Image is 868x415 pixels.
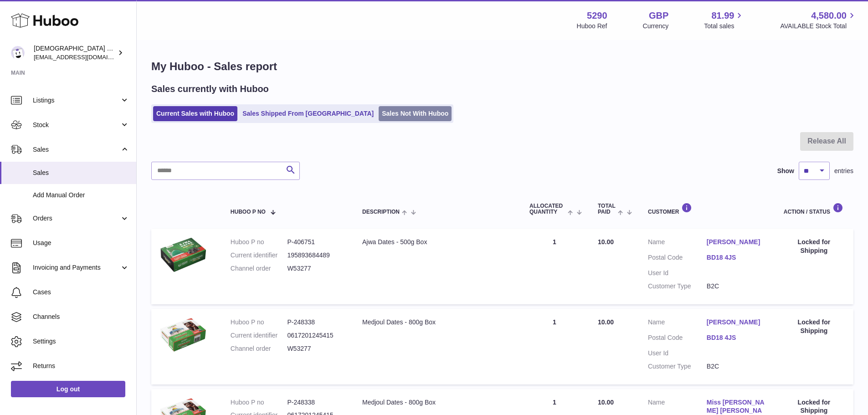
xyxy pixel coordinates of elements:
[777,167,794,175] label: Show
[784,238,844,255] div: Locked for Shipping
[648,362,707,371] dt: Customer Type
[707,318,765,327] a: [PERSON_NAME]
[648,333,707,344] dt: Postal Code
[704,22,745,31] span: Total sales
[362,398,511,407] div: Medjoul Dates - 800g Box
[33,191,129,200] span: Add Manual Order
[239,106,377,121] a: Sales Shipped From [GEOGRAPHIC_DATA]
[780,22,857,31] span: AVAILABLE Stock Total
[648,238,707,249] dt: Name
[707,282,765,291] dd: B2C
[287,331,344,340] dd: 0617201245415
[231,398,288,407] dt: Huboo P no
[33,96,120,105] span: Listings
[648,282,707,291] dt: Customer Type
[643,22,669,31] div: Currency
[231,318,288,327] dt: Huboo P no
[648,253,707,264] dt: Postal Code
[598,318,614,326] span: 10.00
[362,318,511,327] div: Medjoul Dates - 800g Box
[598,238,614,246] span: 10.00
[153,106,237,121] a: Current Sales with Huboo
[231,209,266,215] span: Huboo P no
[287,344,344,353] dd: W53277
[151,59,853,74] h1: My Huboo - Sales report
[287,398,344,407] dd: P-248338
[362,238,511,246] div: Ajwa Dates - 500g Box
[33,169,129,177] span: Sales
[362,209,400,215] span: Description
[33,288,129,297] span: Cases
[648,203,765,215] div: Customer
[287,251,344,260] dd: 195893684489
[287,318,344,327] dd: P-248338
[33,313,129,321] span: Channels
[707,333,765,342] a: BD18 4JS
[231,251,288,260] dt: Current identifier
[648,349,707,358] dt: User Id
[33,263,120,272] span: Invoicing and Payments
[598,399,614,406] span: 10.00
[287,264,344,273] dd: W53277
[707,253,765,262] a: BD18 4JS
[707,362,765,371] dd: B2C
[33,239,129,247] span: Usage
[11,46,25,60] img: info@muslimcharity.org.uk
[287,238,344,246] dd: P-406751
[587,10,607,22] strong: 5290
[520,309,589,384] td: 1
[649,10,668,22] strong: GBP
[784,203,844,215] div: Action / Status
[784,318,844,335] div: Locked for Shipping
[33,362,129,370] span: Returns
[34,53,134,61] span: [EMAIL_ADDRESS][DOMAIN_NAME]
[231,331,288,340] dt: Current identifier
[834,167,853,175] span: entries
[33,337,129,346] span: Settings
[231,238,288,246] dt: Huboo P no
[160,318,206,352] img: 52901644521444.png
[577,22,607,31] div: Huboo Ref
[598,203,616,215] span: Total paid
[780,10,857,31] a: 4,580.00 AVAILABLE Stock Total
[34,44,116,61] div: [DEMOGRAPHIC_DATA] Charity
[231,264,288,273] dt: Channel order
[33,145,120,154] span: Sales
[707,238,765,246] a: [PERSON_NAME]
[33,121,120,129] span: Stock
[811,10,847,22] span: 4,580.00
[648,269,707,277] dt: User Id
[231,344,288,353] dt: Channel order
[648,318,707,329] dt: Name
[529,203,565,215] span: ALLOCATED Quantity
[160,238,206,272] img: 1644521407.png
[151,83,269,95] h2: Sales currently with Huboo
[379,106,452,121] a: Sales Not With Huboo
[704,10,745,31] a: 81.99 Total sales
[711,10,734,22] span: 81.99
[520,229,589,304] td: 1
[11,381,125,397] a: Log out
[33,214,120,223] span: Orders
